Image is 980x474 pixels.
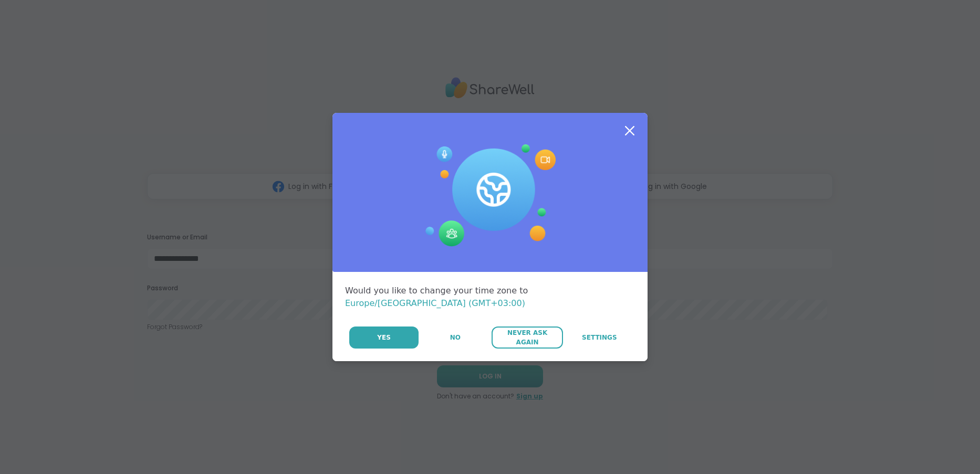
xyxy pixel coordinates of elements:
[345,298,525,308] span: Europe/[GEOGRAPHIC_DATA] (GMT+03:00)
[450,333,461,342] span: No
[497,328,557,347] span: Never Ask Again
[349,326,419,349] button: Yes
[582,333,617,342] span: Settings
[492,326,562,349] button: Never Ask Again
[420,326,491,349] button: No
[564,326,635,349] a: Settings
[377,333,391,342] span: Yes
[424,144,556,247] img: Session Experience
[345,285,635,310] div: Would you like to change your time zone to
